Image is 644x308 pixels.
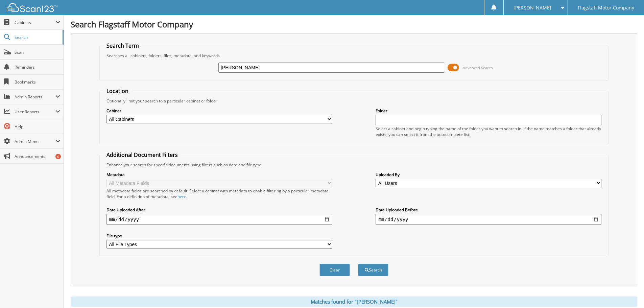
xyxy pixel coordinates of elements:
span: Advanced Search [463,65,493,70]
a: here [177,194,186,199]
legend: Location [103,87,132,95]
span: Bookmarks [15,79,60,85]
div: Enhance your search for specific documents using filters such as date and file type. [103,162,605,168]
span: User Reports [15,109,55,115]
div: Optionally limit your search to a particular cabinet or folder [103,98,605,104]
input: start [106,214,332,225]
legend: Search Term [103,42,142,49]
div: 6 [55,154,61,159]
div: All metadata fields are searched by default. Select a cabinet with metadata to enable filtering b... [106,188,332,199]
div: Matches found for "[PERSON_NAME]" [71,297,637,307]
span: Admin Menu [15,139,55,144]
span: Reminders [15,64,60,70]
h1: Search Flagstaff Motor Company [71,19,637,30]
label: Date Uploaded After [106,207,332,213]
label: Folder [376,108,601,114]
label: Cabinet [106,108,332,114]
input: end [376,214,601,225]
div: Select a cabinet and begin typing the name of the folder you want to search in. If the name match... [376,126,601,137]
span: Help [15,124,60,129]
span: [PERSON_NAME] [514,6,551,10]
button: Search [358,264,388,276]
span: Flagstaff Motor Company [578,6,634,10]
span: Admin Reports [15,94,55,100]
span: Cabinets [15,20,55,25]
label: File type [106,233,332,239]
span: Search [15,34,59,40]
span: Announcements [15,153,60,159]
img: scan123-logo-white.svg [7,3,57,12]
legend: Additional Document Filters [103,151,181,159]
label: Date Uploaded Before [376,207,601,213]
button: Clear [319,264,350,276]
label: Uploaded By [376,172,601,177]
label: Metadata [106,172,332,177]
span: Scan [15,49,60,55]
div: Searches all cabinets, folders, files, metadata, and keywords [103,53,605,58]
